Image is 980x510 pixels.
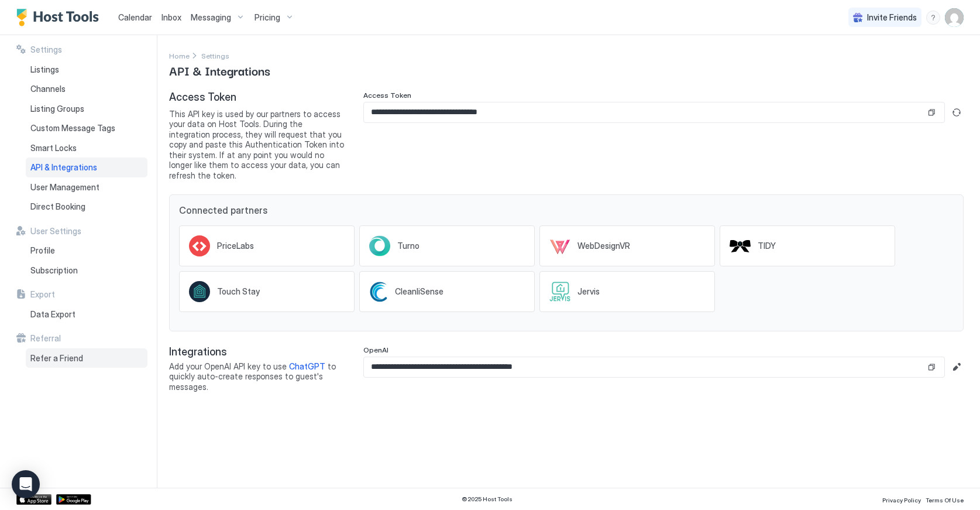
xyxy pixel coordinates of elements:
[201,49,229,61] a: Settings
[169,49,190,61] a: Home
[926,493,964,505] a: Terms Of Use
[926,497,964,504] span: Terms Of Use
[30,289,55,300] span: Export
[359,225,535,266] a: Turno
[539,271,715,312] a: Jervis
[364,357,926,377] input: Input Field
[30,265,78,276] span: Subscription
[30,162,97,173] span: API & Integrations
[12,470,40,498] div: Open Intercom Messenger
[363,91,411,100] span: Access Token
[16,9,104,26] a: Host Tools Logo
[169,52,190,60] span: Home
[30,143,77,153] span: Smart Locks
[359,271,535,312] a: CleanliSense
[56,494,91,505] a: Google Play Store
[30,309,75,320] span: Data Export
[882,497,921,504] span: Privacy Policy
[26,304,147,324] a: Data Export
[397,241,419,251] span: Turno
[30,226,81,237] span: User Settings
[30,123,115,134] span: Custom Message Tags
[169,61,270,79] span: API & Integrations
[169,91,345,104] span: Access Token
[950,105,964,119] button: Generate new token
[30,45,62,55] span: Settings
[926,361,937,373] button: Copy
[169,361,345,392] span: Add your OpenAI API key to use to quickly auto-create responses to guest's messages.
[201,49,229,61] div: Breadcrumb
[16,494,51,505] a: App Store
[720,225,895,266] a: TIDY
[577,286,600,297] span: Jervis
[950,360,964,374] button: Edit
[926,11,940,25] div: menu
[26,158,147,177] a: API & Integrations
[217,286,260,297] span: Touch Stay
[26,79,147,99] a: Channels
[255,12,280,23] span: Pricing
[161,11,181,23] a: Inbox
[577,241,630,251] span: WebDesignVR
[26,241,147,261] a: Profile
[882,493,921,505] a: Privacy Policy
[758,241,776,251] span: TIDY
[26,99,147,119] a: Listing Groups
[169,109,345,181] span: This API key is used by our partners to access your data on Host Tools. During the integration pr...
[26,197,147,217] a: Direct Booking
[26,348,147,368] a: Refer a Friend
[179,204,954,216] span: Connected partners
[364,102,926,122] input: Input Field
[26,261,147,280] a: Subscription
[945,8,964,27] div: User profile
[169,345,345,359] span: Integrations
[30,64,59,75] span: Listings
[926,107,937,118] button: Copy
[363,345,388,354] span: OpenAI
[26,177,147,197] a: User Management
[217,241,254,251] span: PriceLabs
[30,84,66,94] span: Channels
[161,12,181,22] span: Inbox
[30,104,84,114] span: Listing Groups
[30,201,85,212] span: Direct Booking
[26,118,147,138] a: Custom Message Tags
[179,271,355,312] a: Touch Stay
[30,182,99,193] span: User Management
[191,12,231,23] span: Messaging
[539,225,715,266] a: WebDesignVR
[462,495,513,503] span: © 2025 Host Tools
[395,286,443,297] span: CleanliSense
[30,245,55,256] span: Profile
[26,60,147,80] a: Listings
[118,11,152,23] a: Calendar
[169,49,190,61] div: Breadcrumb
[30,353,83,364] span: Refer a Friend
[30,333,61,344] span: Referral
[118,12,152,22] span: Calendar
[867,12,917,23] span: Invite Friends
[26,138,147,158] a: Smart Locks
[289,361,325,371] a: ChatGPT
[179,225,355,266] a: PriceLabs
[201,52,229,60] span: Settings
